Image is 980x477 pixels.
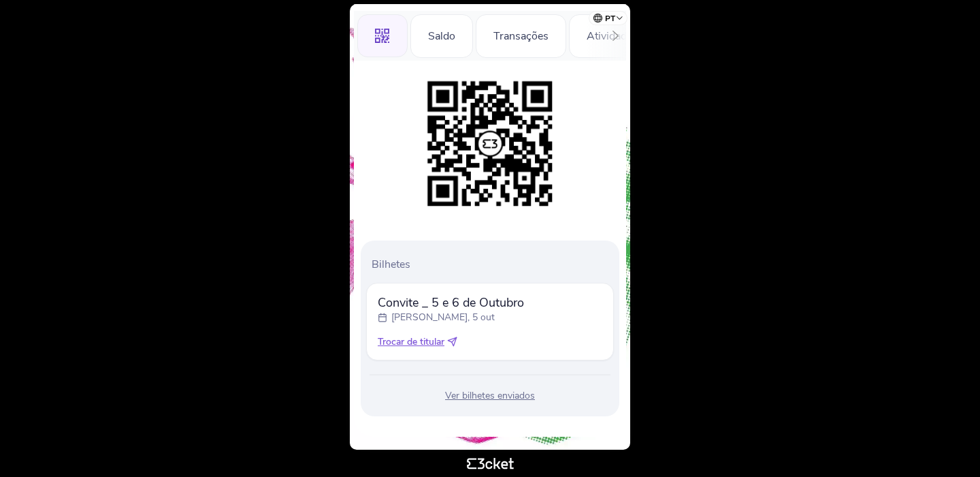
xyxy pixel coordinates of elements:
[378,335,444,349] span: Trocar de titular
[476,27,566,42] a: Transações
[476,14,566,58] div: Transações
[410,27,473,42] a: Saldo
[569,14,655,58] div: Atividades
[378,294,524,311] span: Convite _ 5 e 6 de Outubro
[391,311,495,324] p: [PERSON_NAME], 5 out
[421,74,559,213] img: e8622f4626cc45bd8c7de938346c0d43.png
[569,27,655,42] a: Atividades
[366,389,614,403] div: Ver bilhetes enviados
[410,14,473,58] div: Saldo
[372,257,614,272] p: Bilhetes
